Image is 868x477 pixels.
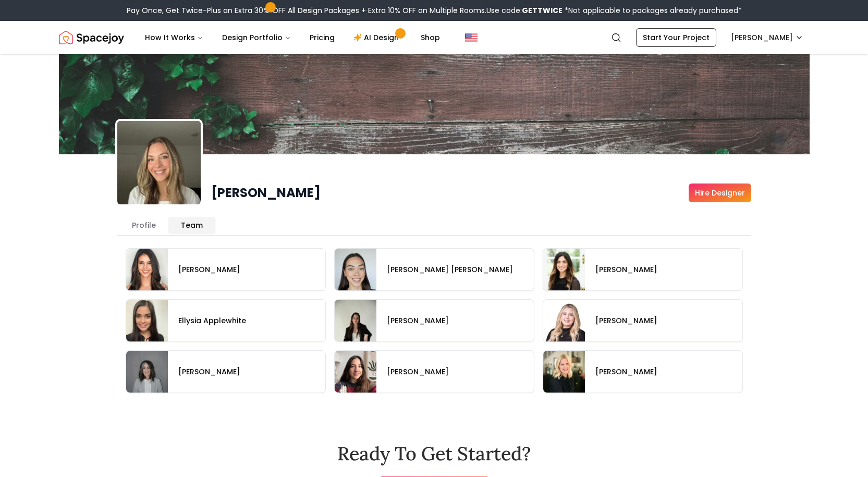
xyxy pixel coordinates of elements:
a: designer[PERSON_NAME] [126,248,326,291]
a: designer[PERSON_NAME] [126,350,326,393]
a: Spacejoy [59,27,124,48]
a: designer[PERSON_NAME] [334,299,534,342]
span: Use code: [486,5,563,16]
button: [PERSON_NAME] [725,28,810,47]
nav: Global [59,21,810,54]
button: Profile [119,217,168,234]
a: Shop [412,27,448,48]
img: designer [117,121,201,204]
b: GETTWICE [522,5,563,16]
div: Pay Once, Get Twice-Plus an Extra 30% OFF All Design Packages + Extra 10% OFF on Multiple Rooms. [127,5,742,16]
a: Pricing [301,27,343,48]
a: designer[PERSON_NAME] [334,350,534,393]
span: *Not applicable to packages already purchased* [563,5,742,16]
a: designerEllysia Applewhite [126,299,326,342]
img: United States [465,31,478,44]
a: AI Design [345,27,410,48]
a: Start Your Project [636,28,716,47]
nav: Main [137,27,448,48]
button: How It Works [137,27,212,48]
a: designer[PERSON_NAME] [543,248,743,291]
h2: Ready To Get Started? [337,443,531,464]
img: Sarah cover image [59,54,810,154]
a: designer[PERSON_NAME] [PERSON_NAME] [334,248,534,291]
button: Team [168,217,215,234]
h1: [PERSON_NAME] [211,185,321,201]
a: Hire Designer [689,184,751,202]
img: Spacejoy Logo [59,27,124,48]
a: designer[PERSON_NAME] [543,350,743,393]
a: designer[PERSON_NAME] [543,299,743,342]
button: Design Portfolio [214,27,299,48]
